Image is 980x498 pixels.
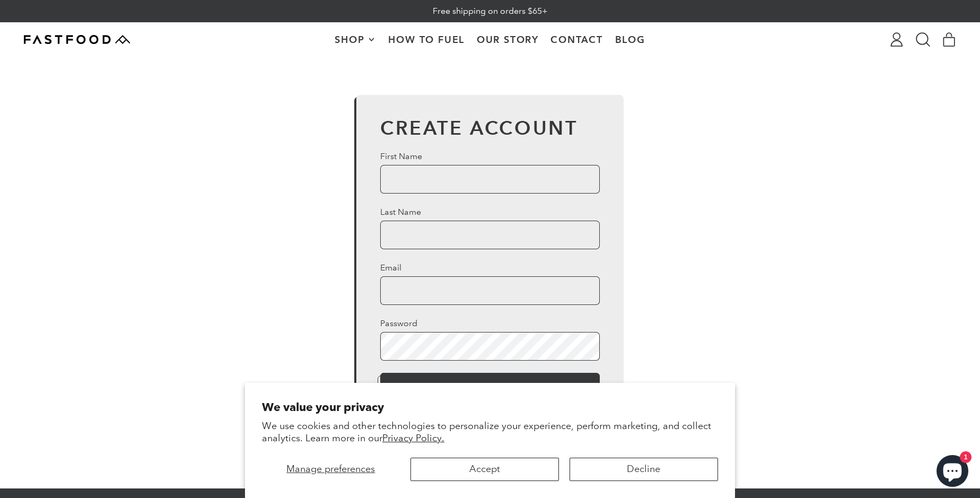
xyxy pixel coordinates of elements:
a: Privacy Policy. [382,432,444,444]
label: Email [380,261,600,274]
inbox-online-store-chat: Shopify online store chat [933,455,972,490]
h2: We value your privacy [262,400,718,414]
button: Decline [570,458,718,481]
a: Our Story [471,23,545,56]
a: Blog [609,23,651,56]
h1: Create Account [380,119,600,138]
button: Accept [410,458,559,481]
a: How To Fuel [382,23,470,56]
label: Password [380,317,600,330]
button: Manage preferences [262,458,400,481]
span: Manage preferences [286,463,375,475]
button: Shop [329,23,382,56]
p: We use cookies and other technologies to personalize your experience, perform marketing, and coll... [262,420,718,445]
button: Create [380,373,600,401]
img: Fastfood [24,35,130,44]
label: First Name [380,150,600,163]
a: Contact [545,23,609,56]
label: Last Name [380,206,600,219]
span: Shop [335,35,367,45]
